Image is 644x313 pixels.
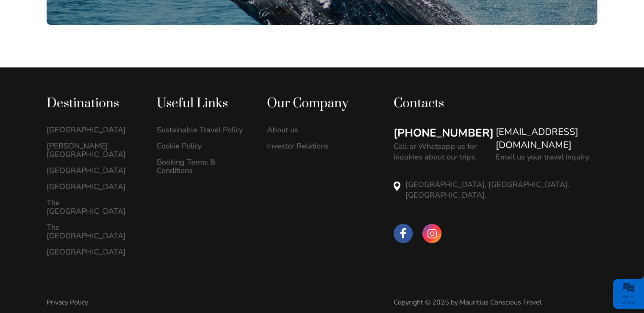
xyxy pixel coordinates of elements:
a: Privacy Policy [47,298,88,307]
a: The [GEOGRAPHIC_DATA] [47,198,139,215]
p: Email us your travel inquiry. [496,152,590,162]
a: Cookie Policy [157,142,249,150]
a: [GEOGRAPHIC_DATA] [47,248,139,256]
a: Booking Terms & Conditions [157,158,249,175]
a: About us [267,126,359,134]
div: Destinations [47,95,139,112]
a: The [GEOGRAPHIC_DATA] [47,223,139,240]
a: [GEOGRAPHIC_DATA] [47,182,139,191]
a: [PHONE_NUMBER] [394,126,494,141]
div: Useful Links [157,95,249,112]
div: We're offline [615,294,642,306]
p: [GEOGRAPHIC_DATA], [GEOGRAPHIC_DATA]. [GEOGRAPHIC_DATA]. [405,179,597,201]
div: Copyright © 2025 by Mauritius Conscious Travel [394,298,597,307]
a: [EMAIL_ADDRESS][DOMAIN_NAME] [496,126,598,152]
a: [GEOGRAPHIC_DATA] [47,166,139,175]
a: [GEOGRAPHIC_DATA] [47,126,139,134]
div: Contacts [394,95,597,112]
a: Investor Relations [267,142,359,150]
a: [PERSON_NAME][GEOGRAPHIC_DATA] [47,142,139,159]
div: Our Company [267,95,359,112]
p: Call or Whatsapp us for inquiries about our trips. [394,141,487,162]
a: Sustainable Travel Policy [157,126,249,134]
